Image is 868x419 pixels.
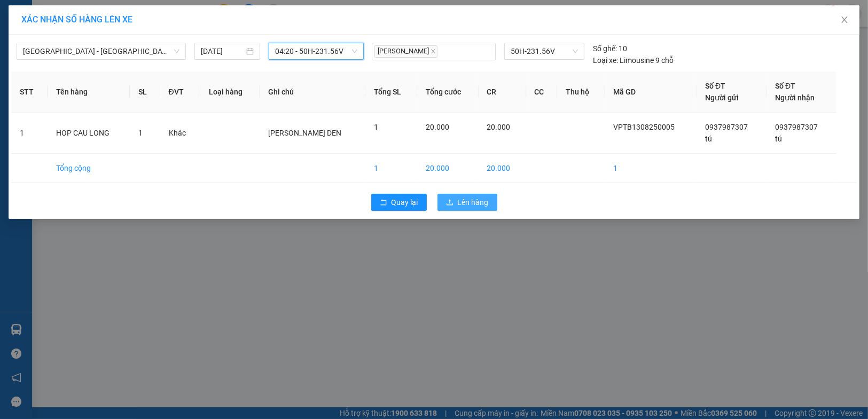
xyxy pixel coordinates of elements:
[48,154,130,183] td: Tổng cộng
[13,13,67,67] img: logo.jpg
[605,72,697,113] th: Mã GD
[613,123,675,131] span: VPTB1308250005
[260,72,365,113] th: Ghi chú
[775,93,815,102] span: Người nhận
[374,45,437,58] span: [PERSON_NAME]
[417,72,479,113] th: Tổng cước
[48,113,130,154] td: HOP CAU LONG
[201,45,244,57] input: 14/08/2025
[100,26,447,39] li: [STREET_ADDRESS][PERSON_NAME]. [GEOGRAPHIC_DATA], Tỉnh [GEOGRAPHIC_DATA]
[458,196,489,208] span: Lên hàng
[417,154,479,183] td: 20.000
[705,82,725,90] span: Số ĐT
[371,194,427,211] button: rollbackQuay lại
[840,15,849,24] span: close
[775,135,782,143] span: tú
[48,72,130,113] th: Tên hàng
[100,39,447,53] li: Hotline: 1900 8153
[365,72,417,113] th: Tổng SL
[138,129,143,137] span: 1
[130,72,160,113] th: SL
[160,72,200,113] th: ĐVT
[426,123,449,131] span: 20.000
[526,72,558,113] th: CC
[705,93,739,102] span: Người gửi
[593,43,627,54] div: 10
[705,135,712,143] span: tú
[374,123,378,131] span: 1
[479,72,526,113] th: CR
[593,43,617,54] span: Số ghế:
[593,54,674,66] div: Limousine 9 chỗ
[446,199,453,207] span: upload
[487,123,511,131] span: 20.000
[511,43,577,59] span: 50H-231.56V
[160,113,200,154] td: Khác
[13,77,146,95] b: GỬI : PV Trảng Bàng
[275,43,357,59] span: 04:20 - 50H-231.56V
[479,154,526,183] td: 20.000
[268,129,341,137] span: [PERSON_NAME] DEN
[23,43,179,59] span: Sài Gòn - Tây Ninh (VIP)
[775,82,795,90] span: Số ĐT
[392,196,418,208] span: Quay lại
[593,54,618,66] span: Loại xe:
[830,5,859,35] button: Close
[380,199,387,207] span: rollback
[431,49,436,54] span: close
[775,123,818,131] span: 0937987307
[200,72,260,113] th: Loại hàng
[557,72,605,113] th: Thu hộ
[705,123,748,131] span: 0937987307
[21,14,132,25] span: XÁC NHẬN SỐ HÀNG LÊN XE
[11,72,48,113] th: STT
[365,154,417,183] td: 1
[605,154,697,183] td: 1
[437,194,497,211] button: uploadLên hàng
[11,113,48,154] td: 1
